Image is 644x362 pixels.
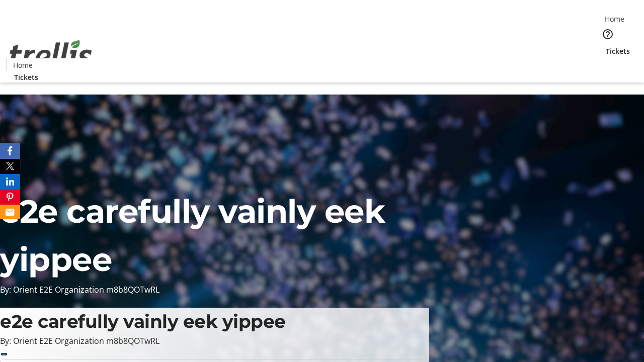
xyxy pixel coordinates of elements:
[6,29,96,79] img: Orient E2E Organization m8b8QOTwRL's Logo
[606,46,630,56] span: Tickets
[598,14,630,24] a: Home
[598,24,618,44] button: Help
[13,60,33,70] span: Home
[605,14,624,24] span: Home
[598,46,638,56] a: Tickets
[7,60,39,70] a: Home
[598,56,618,76] button: Cart
[14,72,38,82] span: Tickets
[6,72,46,82] a: Tickets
